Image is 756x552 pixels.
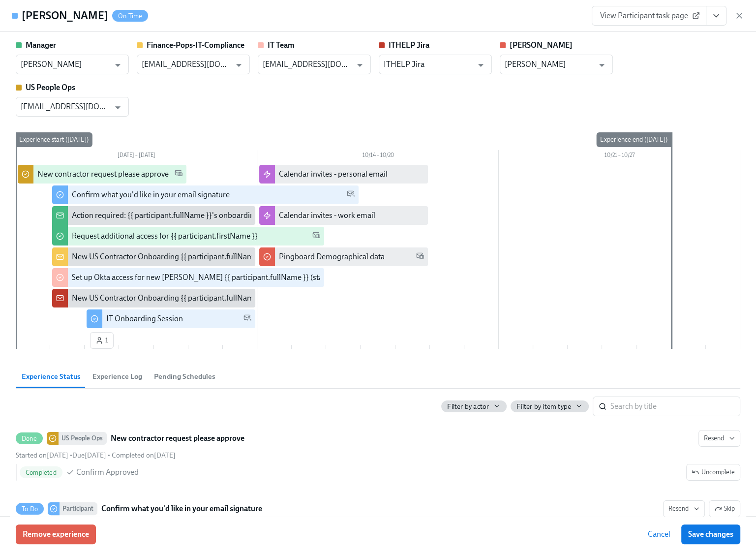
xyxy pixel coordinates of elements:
[641,524,677,544] button: Cancel
[709,500,740,517] button: To DoParticipantConfirm what you'd like in your email signatureResendStarted on[DATE] •Due[DATE] ...
[92,371,142,382] span: Experience Log
[511,400,589,412] button: Filter by item type
[596,132,671,147] div: Experience end ([DATE])
[16,524,96,544] button: Remove experience
[352,58,367,73] button: Open
[698,430,740,447] button: DoneUS People OpsNew contractor request please approveStarted on[DATE] •Due[DATE] • Completed on[...
[76,467,139,478] span: Confirm Approved
[447,402,489,411] span: Filter by actor
[72,231,258,242] div: Request additional access for {{ participant.firstName }}
[101,503,262,515] strong: Confirm what you'd like in your email signature
[268,40,295,50] strong: IT Team
[473,58,488,73] button: Open
[279,210,375,221] div: Calendar invites - work email
[688,529,733,539] span: Save changes
[706,6,726,26] button: View task page
[704,433,735,443] span: Resend
[72,272,484,283] div: Set up Okta access for new [PERSON_NAME] {{ participant.fullName }} (start date {{ participant.st...
[22,371,81,382] span: Experience Status
[714,504,735,514] span: Skip
[16,451,176,460] div: • •
[106,313,183,324] div: IT Onboarding Session
[26,83,75,92] strong: US People Ops
[15,132,92,147] div: Experience start ([DATE])
[72,210,259,221] div: Action required: {{ participant.fullName }}'s onboarding
[441,400,507,412] button: Filter by actor
[600,11,698,21] span: View Participant task page
[111,432,244,444] strong: New contractor request please approve
[257,150,499,163] div: 10/14 – 10/20
[16,451,68,460] span: Tuesday, October 7th 2025, 6:01 pm
[60,502,97,515] div: Participant
[23,529,89,539] span: Remove experience
[648,529,670,539] span: Cancel
[95,336,108,345] span: 1
[22,8,108,23] h4: [PERSON_NAME]
[243,313,251,325] span: Personal Email
[416,251,424,263] span: Work Email
[692,467,735,477] span: Uncomplete
[112,451,176,460] span: Thursday, October 9th 2025, 12:48 am
[72,451,106,460] span: Sunday, October 12th 2025, 6:00 pm
[59,432,107,445] div: US People Ops
[72,251,408,262] div: New US Contractor Onboarding {{ participant.fullName }} {{ participant.startDate | MMM DD YYYY }}
[389,40,429,50] strong: ITHELP Jira
[592,6,706,26] a: View Participant task page
[663,500,705,517] button: To DoParticipantConfirm what you'd like in your email signatureSkipStarted on[DATE] •Due[DATE] Pe...
[668,504,699,514] span: Resend
[279,251,385,262] div: Pingboard Demographical data
[37,169,169,180] div: New contractor request please approve
[16,505,44,513] span: To Do
[154,371,215,382] span: Pending Schedules
[312,231,320,242] span: Work Email
[610,397,740,416] input: Search by title
[112,12,148,20] span: On Time
[72,189,230,200] div: Confirm what you'd like in your email signature
[594,58,609,73] button: Open
[499,150,740,163] div: 10/21 – 10/27
[16,435,43,442] span: Done
[147,40,244,50] strong: Finance-Pops-IT-Compliance
[279,169,388,180] div: Calendar invites - personal email
[175,169,182,180] span: Work Email
[510,40,573,50] strong: [PERSON_NAME]
[231,58,246,73] button: Open
[90,332,114,349] button: 1
[110,58,125,73] button: Open
[686,464,740,481] button: DoneUS People OpsNew contractor request please approveResendStarted on[DATE] •Due[DATE] • Complet...
[16,150,257,163] div: [DATE] – [DATE]
[347,189,355,201] span: Personal Email
[20,469,62,476] span: Completed
[516,402,571,411] span: Filter by item type
[110,100,125,115] button: Open
[26,40,56,50] strong: Manager
[681,524,740,544] button: Save changes
[72,293,408,304] div: New US Contractor Onboarding {{ participant.fullName }} {{ participant.startDate | MMM DD YYYY }}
